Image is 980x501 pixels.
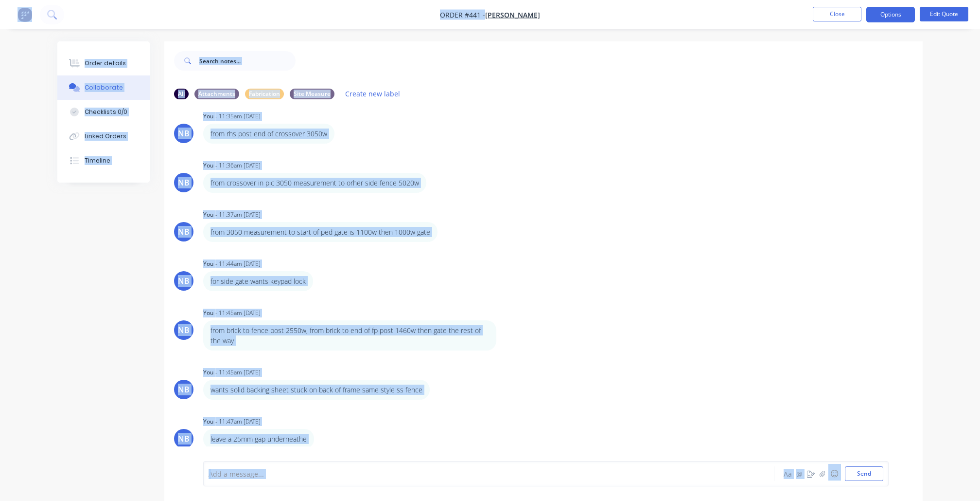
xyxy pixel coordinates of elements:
div: leave a 25mm gap underneathe [210,434,307,444]
div: from brick to fence post 2550w, from brick to end of fp post 1460w then gate the rest of the way [210,325,489,346]
div: NB [178,275,190,287]
div: You [203,260,213,268]
div: NB [178,177,190,188]
button: ☺ [828,468,840,480]
div: You [203,309,213,317]
div: All [174,89,189,99]
button: Create new label [340,87,405,100]
div: - 11:45am [DATE] [215,309,261,317]
div: You [203,161,213,170]
div: NB [178,324,190,336]
div: - 11:47am [DATE] [215,417,261,426]
div: Linked Orders [85,132,126,141]
span: Order #441 - [440,10,485,19]
button: Collaborate [57,75,150,100]
button: Linked Orders [57,124,150,148]
button: Send [845,466,883,481]
div: You [203,417,213,426]
button: Options [866,7,915,22]
button: Aa [782,468,793,480]
div: Fabrication [245,89,284,99]
div: - 11:37am [DATE] [215,210,261,219]
button: Close [813,7,861,21]
div: NB [178,384,190,395]
button: Order details [57,51,150,75]
div: from crossover in pic 3050 measurement to orher side fence 5020w [210,178,419,188]
div: Timeline [85,156,110,165]
div: Checklists 0/0 [85,108,127,116]
input: Search notes... [199,51,296,71]
div: - 11:36am [DATE] [215,161,261,170]
div: You [203,368,213,377]
div: from rhs post end of crossover 3050w [210,129,327,139]
img: Factory [17,7,32,22]
button: Checklists 0/0 [57,100,150,124]
div: Site Measure [290,89,334,99]
a: [PERSON_NAME] [485,10,540,19]
div: NB [178,128,190,139]
button: @ [793,468,805,480]
div: Attachments [194,89,239,99]
div: - 11:44am [DATE] [215,260,261,268]
button: Timeline [57,148,150,173]
div: - 11:45am [DATE] [215,368,261,377]
div: You [203,210,213,219]
div: NB [178,433,190,445]
div: from 3050 measurement to start of ped gate is 1100w then 1000w gate [210,227,430,237]
div: wants solid backing sheet stuck on back of frame same style ss fence [210,385,422,395]
div: - 11:35am [DATE] [215,112,261,121]
button: Edit Quote [920,7,968,21]
div: Order details [85,59,126,68]
div: for side gate wants keypad lock [210,276,306,286]
div: NB [178,226,190,238]
div: Collaborate [85,83,123,92]
div: You [203,112,213,121]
